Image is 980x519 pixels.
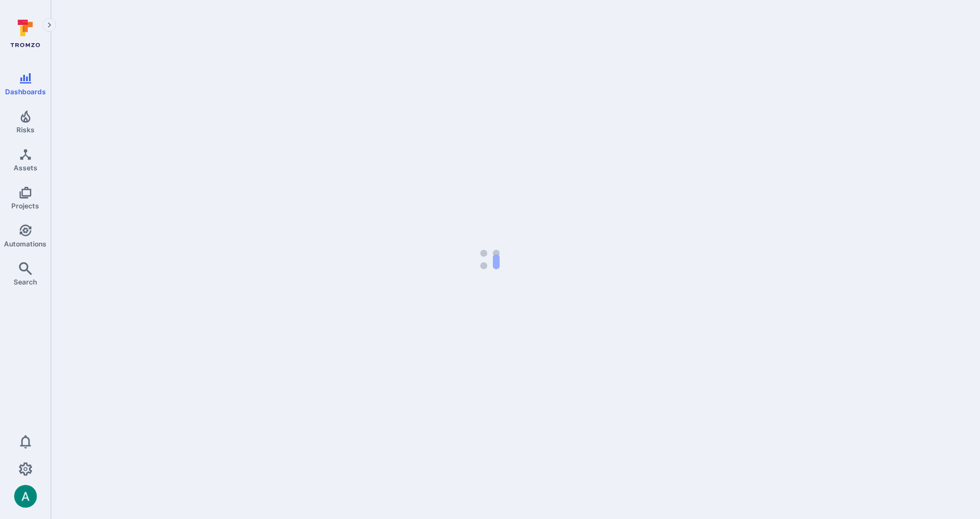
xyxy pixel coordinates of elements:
div: Arjan Dehar [14,485,37,508]
span: Assets [14,164,37,172]
button: Expand navigation menu [43,18,56,32]
span: Projects [11,202,39,210]
span: Automations [4,240,47,248]
span: Search [14,278,37,286]
img: ACg8ocLSa5mPYBaXNx3eFu_EmspyJX0laNWN7cXOFirfQ7srZveEpg=s96-c [14,485,37,508]
span: Dashboards [5,87,46,96]
span: Risks [16,125,35,134]
i: Expand navigation menu [45,20,53,30]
